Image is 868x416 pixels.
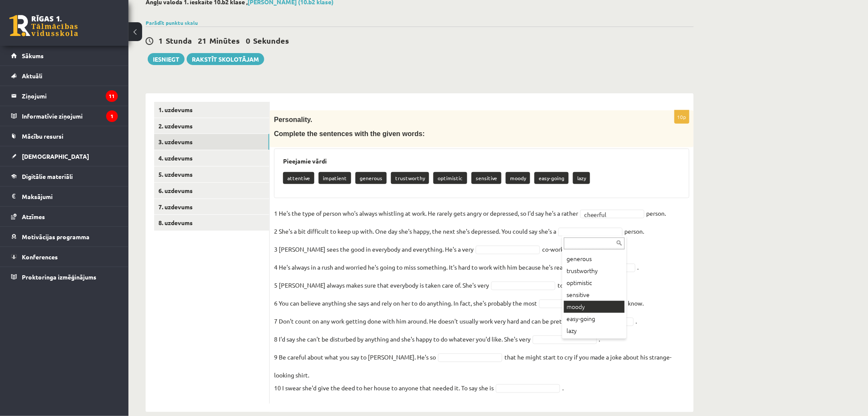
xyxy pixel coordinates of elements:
div: trustworthy [564,265,625,277]
div: moody [564,301,625,313]
div: optimistic [564,277,625,289]
div: sensitive [564,289,625,301]
div: lazy [564,325,625,337]
div: easy-going [564,313,625,325]
div: generous [564,253,625,265]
